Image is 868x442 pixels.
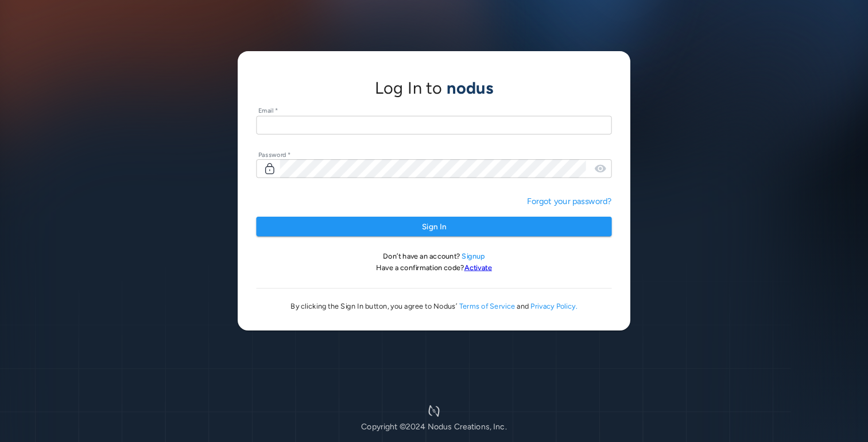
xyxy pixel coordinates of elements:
[256,251,611,274] h6: Don’t have an account? Have a confirmation code?
[256,217,611,237] button: Sign In
[530,302,578,311] a: Privacy Policy.
[590,159,611,179] button: toggle password visibility
[464,264,492,272] a: Activate
[462,252,485,261] a: Signup
[256,302,611,312] p: By clicking the Sign In button, you agree to Nodus’ and
[361,421,507,433] p: Copyright ©2024 Nodus Creations, Inc.
[447,78,493,98] span: nodus
[375,78,494,98] h4: Log In to
[459,302,516,311] a: Terms of Service
[527,196,612,206] a: Forgot your password?
[405,405,463,417] img: footer-icon.18a0272c261a8398a0b39c01e7fcfdea.svg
